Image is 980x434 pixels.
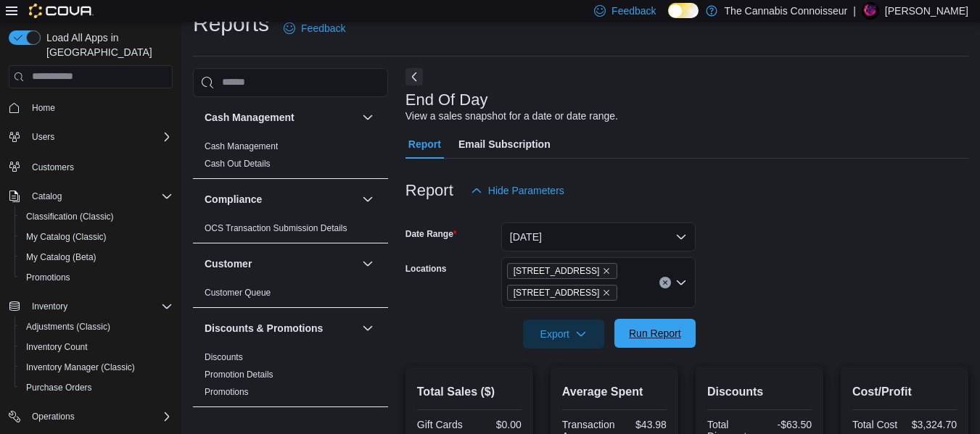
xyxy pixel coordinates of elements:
[26,298,73,315] button: Inventory
[620,419,666,430] div: $43.98
[26,99,61,117] a: Home
[32,162,74,173] span: Customers
[205,288,271,298] a: Customer Queue
[417,383,522,401] h2: Total Sales ($)
[488,183,564,198] span: Hide Parameters
[26,341,88,353] span: Inventory Count
[29,4,94,18] img: Cova
[20,228,112,246] a: My Catalog (Classic)
[20,208,173,225] span: Classification (Classic)
[205,141,278,151] a: Cash Management
[26,128,173,146] span: Users
[20,318,173,335] span: Adjustments (Classic)
[205,192,262,206] h3: Compliance
[20,228,173,246] span: My Catalog (Classic)
[26,382,92,393] span: Purchase Orders
[359,109,376,126] button: Cash Management
[20,359,173,376] span: Inventory Manager (Classic)
[205,351,243,363] span: Discounts
[205,256,356,271] button: Customer
[532,320,596,349] span: Export
[205,192,356,206] button: Compliance
[205,321,323,335] h3: Discounts & Promotions
[205,222,347,234] span: OCS Transaction Submission Details
[26,321,110,333] span: Adjustments (Classic)
[205,158,271,170] span: Cash Out Details
[205,110,356,125] button: Cash Management
[26,211,114,222] span: Classification (Classic)
[405,68,423,85] button: Next
[15,247,178,267] button: My Catalog (Beta)
[26,362,135,373] span: Inventory Manager (Classic)
[205,386,249,398] span: Promotions
[852,419,902,430] div: Total Cost
[205,387,249,397] a: Promotions
[852,383,957,401] h2: Cost/Profit
[3,97,178,118] button: Home
[193,9,269,38] h1: Reports
[3,296,178,317] button: Inventory
[205,159,271,169] a: Cash Out Details
[20,269,173,286] span: Promotions
[523,320,604,349] button: Export
[15,357,178,377] button: Inventory Manager (Classic)
[26,251,96,263] span: My Catalog (Beta)
[3,127,178,147] button: Users
[32,102,55,114] span: Home
[20,318,116,335] a: Adjustments (Classic)
[15,377,178,398] button: Purchase Orders
[26,99,173,117] span: Home
[301,21,345,36] span: Feedback
[32,131,54,143] span: Users
[405,91,488,109] h3: End Of Day
[359,255,376,272] button: Customer
[907,419,957,430] div: $3,324.70
[514,264,600,278] span: [STREET_ADDRESS]
[20,208,120,225] a: Classification (Classic)
[707,383,812,401] h2: Discounts
[417,419,466,430] div: Gift Cards
[675,277,687,288] button: Open list of options
[20,338,94,356] a: Inventory Count
[26,128,60,146] button: Users
[278,14,351,43] a: Feedback
[193,138,388,178] div: Cash Management
[20,249,102,266] a: My Catalog (Beta)
[3,186,178,206] button: Catalog
[26,408,81,425] button: Operations
[659,277,671,288] button: Clear input
[26,159,80,176] a: Customers
[32,191,62,202] span: Catalog
[359,320,376,337] button: Discounts & Promotions
[20,269,76,286] a: Promotions
[205,223,347,233] a: OCS Transaction Submission Details
[20,379,173,396] span: Purchase Orders
[32,301,67,312] span: Inventory
[26,188,173,205] span: Catalog
[193,349,388,406] div: Discounts & Promotions
[193,220,388,243] div: Compliance
[41,30,173,59] span: Load All Apps in [GEOGRAPHIC_DATA]
[668,3,699,18] input: Dark Mode
[20,359,141,376] a: Inventory Manager (Classic)
[26,408,173,425] span: Operations
[885,2,968,20] p: [PERSON_NAME]
[507,263,618,279] span: 2-1874 Scugog Street
[15,206,178,227] button: Classification (Classic)
[514,285,600,300] span: [STREET_ADDRESS]
[26,231,107,243] span: My Catalog (Classic)
[205,352,243,362] a: Discounts
[612,4,656,18] span: Feedback
[465,176,570,205] button: Hide Parameters
[15,337,178,357] button: Inventory Count
[205,321,356,335] button: Discounts & Promotions
[862,2,879,20] div: Tim Van Hoof
[15,227,178,247] button: My Catalog (Classic)
[602,267,611,275] button: Remove 2-1874 Scugog Street from selection in this group
[32,411,75,422] span: Operations
[205,369,273,380] span: Promotion Details
[668,18,669,19] span: Dark Mode
[205,256,252,271] h3: Customer
[20,249,173,266] span: My Catalog (Beta)
[614,319,696,348] button: Run Report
